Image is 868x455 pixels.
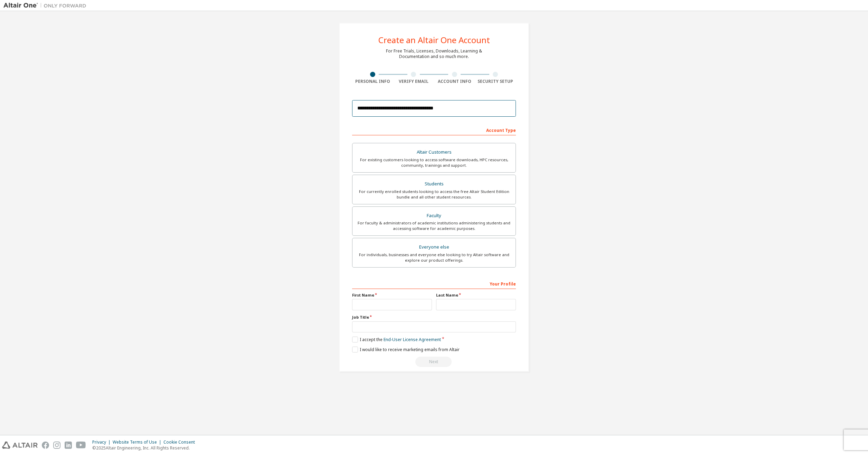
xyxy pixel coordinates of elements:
[76,442,86,449] img: youtube.svg
[357,220,511,231] div: For faculty & administrators of academic institutions administering students and accessing softwa...
[357,179,511,189] div: Students
[357,211,511,221] div: Faculty
[352,124,516,135] div: Account Type
[357,147,511,157] div: Altair Customers
[92,445,199,451] p: © 2025 Altair Engineering, Inc. All Rights Reserved.
[352,292,432,298] label: First Name
[53,442,60,449] img: instagram.svg
[393,79,434,84] div: Verify Email
[386,48,482,59] div: For Free Trials, Licenses, Downloads, Learning & Documentation and so much more.
[65,442,72,449] img: linkedin.svg
[357,157,511,168] div: For existing customers looking to access software downloads, HPC resources, community, trainings ...
[357,189,511,200] div: For currently enrolled students looking to access the free Altair Student Edition bundle and all ...
[2,442,38,449] img: altair_logo.svg
[42,442,49,449] img: facebook.svg
[434,79,475,84] div: Account Info
[384,337,441,342] a: End-User License Agreement
[113,439,163,445] div: Website Terms of Use
[352,278,516,289] div: Your Profile
[475,79,516,84] div: Security Setup
[378,36,490,44] div: Create an Altair One Account
[352,314,516,320] label: Job Title
[163,439,199,445] div: Cookie Consent
[352,357,516,367] div: Read and acccept EULA to continue
[357,252,511,263] div: For individuals, businesses and everyone else looking to try Altair software and explore our prod...
[352,337,441,342] label: I accept the
[436,292,516,298] label: Last Name
[3,2,90,9] img: Altair One
[352,79,393,84] div: Personal Info
[352,347,460,352] label: I would like to receive marketing emails from Altair
[357,242,511,252] div: Everyone else
[92,439,113,445] div: Privacy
